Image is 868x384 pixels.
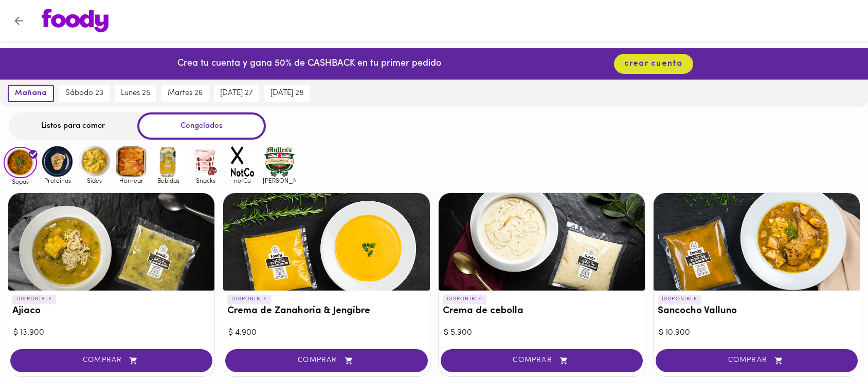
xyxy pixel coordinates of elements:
span: Hornear [115,177,148,184]
p: Crea tu cuenta y gana 50% de CASHBACK en tu primer pedido [177,57,441,71]
p: DISPONIBLE [443,295,486,304]
button: [DATE] 28 [264,85,310,102]
div: Congelados [137,112,266,140]
span: Proteinas [41,177,74,184]
div: Ajiaco [8,193,214,291]
span: COMPRAR [454,356,630,365]
span: lunes 25 [121,89,150,98]
div: $ 10.900 [659,327,855,339]
h3: Ajiaco [12,306,210,317]
span: Snacks [189,177,222,184]
img: Snacks [189,145,222,178]
button: [DATE] 27 [214,85,259,102]
img: Sides [78,145,111,178]
h3: Crema de cebolla [443,306,641,317]
div: Sancocho Valluno [654,193,860,291]
div: $ 13.900 [13,327,209,339]
button: crear cuenta [614,54,693,74]
h3: Crema de Zanahoria & Jengibre [227,306,425,317]
span: [PERSON_NAME] [263,177,296,184]
p: DISPONIBLE [12,295,56,304]
span: notCo [226,177,259,184]
iframe: Messagebird Livechat Widget [808,324,858,374]
button: COMPRAR [10,349,212,372]
span: COMPRAR [238,356,414,365]
img: Sopas [4,147,37,179]
div: $ 5.900 [444,327,640,339]
span: mañana [15,89,47,98]
button: COMPRAR [225,349,427,372]
img: mullens [263,145,296,178]
button: lunes 25 [115,85,156,102]
img: logo.png [42,9,109,32]
button: COMPRAR [441,349,643,372]
span: Bebidas [152,177,185,184]
div: Crema de Zanahoria & Jengibre [223,193,429,291]
span: crear cuenta [624,59,683,69]
button: Volver [6,8,31,33]
h3: Sancocho Valluno [658,306,856,317]
span: martes 26 [168,89,203,98]
span: [DATE] 28 [270,89,303,98]
img: Bebidas [152,145,185,178]
div: Crema de cebolla [439,193,645,291]
button: martes 26 [161,85,209,102]
span: COMPRAR [668,356,845,365]
img: notCo [226,145,259,178]
span: Sopas [4,178,37,185]
span: Sides [78,177,111,184]
p: DISPONIBLE [227,295,271,304]
p: DISPONIBLE [658,295,701,304]
img: Hornear [115,145,148,178]
span: sábado 23 [65,89,103,98]
img: Proteinas [41,145,74,178]
div: $ 4.900 [228,327,424,339]
button: mañana [8,85,54,102]
span: [DATE] 27 [220,89,253,98]
div: Listos para comer [9,112,137,140]
span: COMPRAR [23,356,200,365]
button: COMPRAR [656,349,858,372]
button: sábado 23 [59,85,110,102]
